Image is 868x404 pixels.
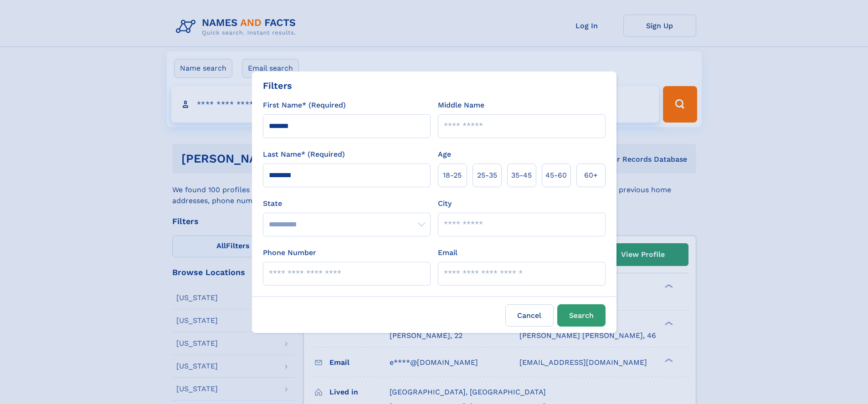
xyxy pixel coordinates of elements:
[438,149,451,160] label: Age
[443,170,462,181] span: 18‑25
[477,170,497,181] span: 25‑35
[263,149,345,160] label: Last Name* (Required)
[263,100,346,111] label: First Name* (Required)
[438,198,452,209] label: City
[263,79,292,92] div: Filters
[438,100,484,111] label: Middle Name
[584,170,598,181] span: 60+
[557,304,606,327] button: Search
[511,170,532,181] span: 35‑45
[263,247,316,258] label: Phone Number
[545,170,567,181] span: 45‑60
[505,304,554,327] label: Cancel
[263,198,431,209] label: State
[438,247,457,258] label: Email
